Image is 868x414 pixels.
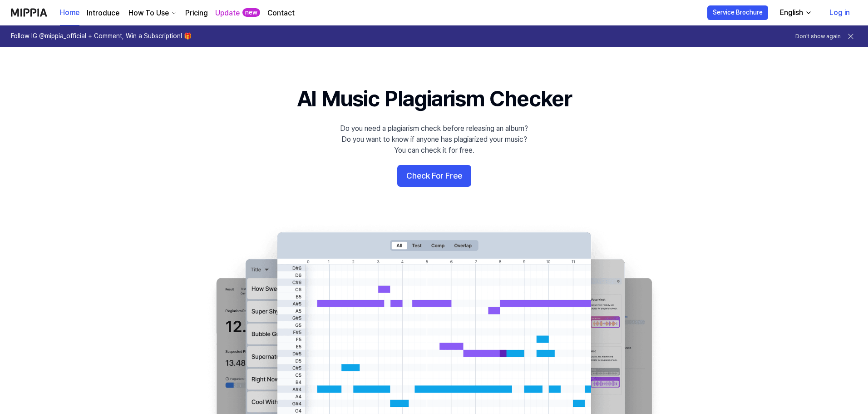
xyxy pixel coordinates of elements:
[242,8,260,17] div: new
[340,123,528,156] div: Do you need a plagiarism check before releasing an album? Do you want to know if anyone has plagi...
[87,8,119,19] a: Introduce
[11,32,192,41] h1: Follow IG @mippia_official + Comment, Win a Subscription! 🎁
[297,84,572,114] h1: AI Music Plagiarism Checker
[185,8,208,19] a: Pricing
[127,8,178,19] button: How To Use
[778,7,805,18] div: English
[773,4,818,22] button: English
[795,33,841,40] button: Don't show again
[707,5,768,20] button: Service Brochure
[215,8,240,19] a: Update
[267,8,295,19] a: Contact
[397,165,471,187] button: Check For Free
[198,223,670,414] img: main Image
[127,8,171,19] div: How To Use
[60,0,79,25] a: Home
